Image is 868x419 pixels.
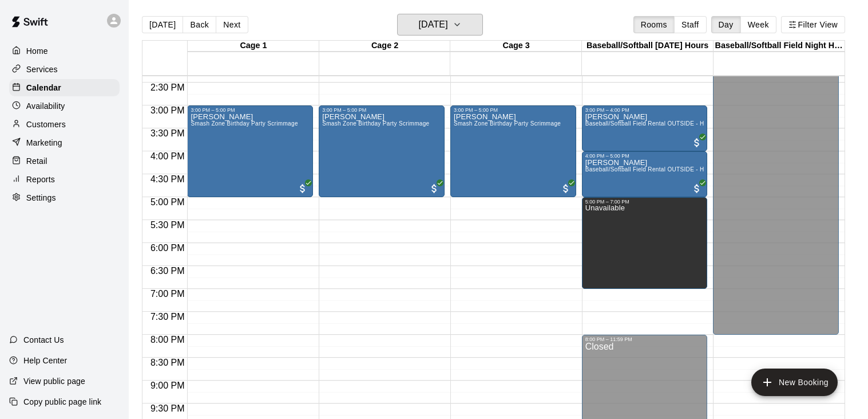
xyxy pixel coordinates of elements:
button: add [751,369,838,396]
h6: [DATE] [418,17,447,33]
span: Smash Zone Birthday Party Scrimmage [191,120,298,127]
button: [DATE] [397,14,483,36]
span: 3:00 PM [148,105,188,115]
button: Next [216,16,248,33]
p: Services [26,64,58,75]
div: 4:00 PM – 5:00 PM [585,153,704,159]
span: 9:30 PM [148,404,188,413]
span: Baseball/Softball Field Rental OUTSIDE - HOURS are 7AM-8PM Availability [585,166,791,173]
span: Smash Zone Birthday Party Scrimmage [322,120,429,127]
span: 5:30 PM [148,220,188,230]
p: Availability [26,100,65,112]
button: Rooms [633,16,675,33]
a: Home [9,42,120,60]
span: 5:00 PM [148,197,188,207]
span: All customers have paid [691,183,703,194]
span: All customers have paid [429,183,440,194]
span: 4:30 PM [148,174,188,184]
span: 6:00 PM [148,243,188,253]
a: Calendar [9,79,120,96]
span: 2:30 PM [148,83,188,92]
p: Contact Us [23,334,64,346]
div: Cage 1 [188,41,319,52]
p: Copy public page link [23,396,101,408]
a: Reports [9,171,120,188]
button: Day [711,16,741,33]
div: 3:00 PM – 4:00 PM [585,107,704,113]
div: 3:00 PM – 5:00 PM: Jon-Micheal Thomas [187,105,313,197]
div: 5:00 PM – 7:00 PM: Unavailable [582,197,708,289]
span: All customers have paid [691,137,703,148]
p: Reports [26,174,55,185]
div: Cage 3 [450,41,582,52]
button: Staff [674,16,707,33]
div: Baseball/Softball [DATE] Hours [582,41,714,52]
button: Filter View [781,16,845,33]
a: Availability [9,97,120,115]
p: Help Center [23,355,67,366]
a: Marketing [9,134,120,151]
div: 3:00 PM – 4:00 PM: Josiah DelRosario [582,105,708,151]
div: Baseball/Softball Field Night Hours [714,41,845,52]
a: Services [9,61,120,78]
button: Back [183,16,216,33]
a: Customers [9,116,120,133]
span: Baseball/Softball Field Rental OUTSIDE - HOURS are 7AM-8PM Availability [585,120,791,127]
div: 8:00 PM – 11:59 PM [585,336,704,342]
div: 3:00 PM – 5:00 PM [191,107,310,113]
button: [DATE] [142,16,183,33]
p: Calendar [26,82,61,93]
div: 3:00 PM – 5:00 PM [322,107,441,113]
span: 4:00 PM [148,151,188,161]
button: Week [740,16,776,33]
p: View public page [23,375,85,387]
span: 7:00 PM [148,289,188,299]
span: Smash Zone Birthday Party Scrimmage [454,120,561,127]
span: 9:00 PM [148,381,188,390]
span: All customers have paid [297,183,308,194]
div: 3:00 PM – 5:00 PM: Jon-Micheal Thomas [319,105,445,197]
span: 3:30 PM [148,128,188,138]
div: 4:00 PM – 5:00 PM: Josiah DelRosario [582,151,708,197]
p: Home [26,45,48,57]
span: 6:30 PM [148,266,188,276]
p: Settings [26,192,56,203]
p: Marketing [26,137,62,148]
span: 8:30 PM [148,358,188,367]
p: Retail [26,155,47,167]
span: 7:30 PM [148,312,188,322]
p: Customers [26,119,66,130]
span: 8:00 PM [148,335,188,344]
a: Retail [9,152,120,170]
div: 5:00 PM – 7:00 PM [585,199,704,205]
a: Settings [9,189,120,206]
div: 3:00 PM – 5:00 PM: Jon-Micheal Thomas [450,105,576,197]
div: Cage 2 [319,41,451,52]
span: All customers have paid [560,183,572,194]
div: 3:00 PM – 5:00 PM [454,107,573,113]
